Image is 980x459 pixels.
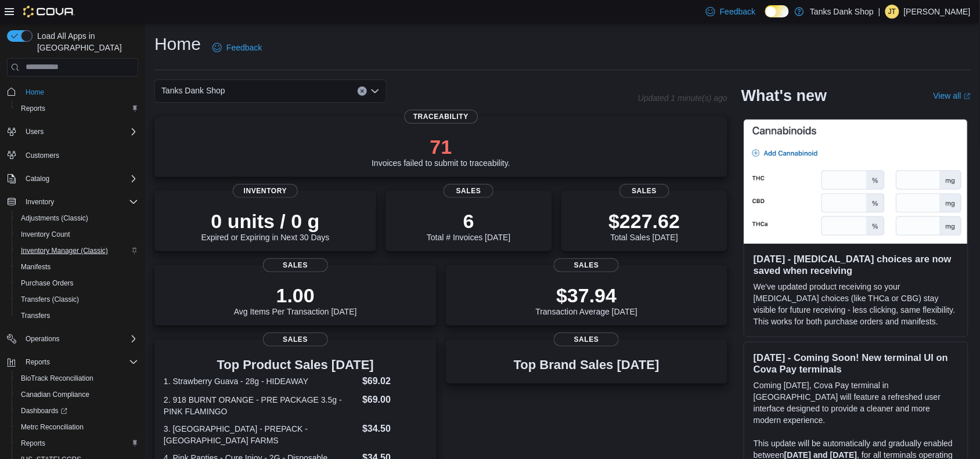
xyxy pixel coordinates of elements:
[21,390,89,399] span: Canadian Compliance
[201,209,330,233] p: 0 units / 0 g
[427,209,510,242] div: Total # Invoices [DATE]
[444,184,493,198] span: Sales
[226,42,262,53] span: Feedback
[21,262,51,272] span: Manifests
[21,172,54,186] button: Catalog
[362,374,427,388] dd: $69.02
[372,135,510,168] div: Invoices failed to submit to traceability.
[21,422,84,432] span: Metrc Reconciliation
[16,244,113,258] a: Inventory Manager (Classic)
[21,332,138,346] span: Operations
[16,292,138,306] span: Transfers (Classic)
[201,209,330,242] div: Expired or Expiring in Next 30 Days
[16,436,50,450] a: Reports
[608,209,680,242] div: Total Sales [DATE]
[754,352,959,375] h3: [DATE] - Coming Soon! New terminal UI on Cova Pay terminals
[16,260,55,274] a: Manifests
[12,275,143,291] button: Purchase Orders
[754,253,959,276] h3: [DATE] - [MEDICAL_DATA] choices are now saved when receiving
[16,244,138,258] span: Inventory Manager (Classic)
[12,435,143,451] button: Reports
[26,127,44,136] span: Users
[741,86,827,105] h2: What's new
[810,5,874,19] p: Tanks Dank Shop
[26,334,60,344] span: Operations
[33,30,138,53] span: Load All Apps in [GEOGRAPHIC_DATA]
[358,86,367,96] button: Clear input
[934,91,971,100] a: View allExternal link
[234,284,357,316] div: Avg Items Per Transaction [DATE]
[16,260,138,274] span: Manifests
[16,227,75,241] a: Inventory Count
[16,420,88,434] a: Metrc Reconciliation
[16,292,84,306] a: Transfers (Classic)
[164,375,358,387] dt: 1. Strawberry Guava - 28g - HIDEAWAY
[404,110,478,124] span: Traceability
[888,5,896,19] span: JT
[16,276,78,290] a: Purchase Orders
[12,386,143,403] button: Canadian Compliance
[21,279,74,288] span: Purchase Orders
[21,374,93,383] span: BioTrack Reconciliation
[164,423,358,446] dt: 3. [GEOGRAPHIC_DATA] - PREPACK - [GEOGRAPHIC_DATA] FARMS
[2,354,143,370] button: Reports
[21,172,138,186] span: Catalog
[12,308,143,324] button: Transfers
[154,32,201,56] h1: Home
[21,246,108,255] span: Inventory Manager (Classic)
[964,93,971,100] svg: External link
[362,393,427,407] dd: $69.00
[21,311,50,320] span: Transfers
[12,259,143,275] button: Manifests
[16,388,94,402] a: Canadian Compliance
[2,84,143,100] button: Home
[16,227,138,241] span: Inventory Count
[16,211,93,225] a: Adjustments (Classic)
[12,243,143,259] button: Inventory Manager (Classic)
[21,406,67,415] span: Dashboards
[21,355,55,369] button: Reports
[16,102,138,115] span: Reports
[21,332,64,346] button: Operations
[26,357,50,367] span: Reports
[765,17,766,18] span: Dark Mode
[372,135,510,158] p: 71
[638,93,727,103] p: Updated 1 minute(s) ago
[16,404,72,418] a: Dashboards
[904,5,971,19] p: [PERSON_NAME]
[21,230,70,239] span: Inventory Count
[16,371,138,385] span: BioTrack Reconciliation
[2,194,143,210] button: Inventory
[234,284,357,307] p: 1.00
[720,6,755,17] span: Feedback
[16,309,138,323] span: Transfers
[16,404,138,418] span: Dashboards
[2,331,143,347] button: Operations
[427,209,510,233] p: 6
[21,295,79,304] span: Transfers (Classic)
[2,147,143,164] button: Customers
[878,5,881,19] p: |
[21,85,138,99] span: Home
[16,371,98,385] a: BioTrack Reconciliation
[754,281,959,327] p: We've updated product receiving so your [MEDICAL_DATA] choices (like THCa or CBG) stay visible fo...
[12,100,143,117] button: Reports
[233,184,298,198] span: Inventory
[21,104,45,113] span: Reports
[16,388,138,402] span: Canadian Compliance
[370,86,380,96] button: Open list of options
[765,5,790,17] input: Dark Mode
[12,419,143,435] button: Metrc Reconciliation
[164,358,427,372] h3: Top Product Sales [DATE]
[16,309,55,323] a: Transfers
[12,210,143,226] button: Adjustments (Classic)
[21,85,49,99] a: Home
[21,149,64,162] a: Customers
[885,5,899,19] div: Jason Tomlinson
[514,358,660,372] h3: Top Brand Sales [DATE]
[26,197,54,207] span: Inventory
[23,6,75,17] img: Cova
[263,258,328,272] span: Sales
[208,36,266,59] a: Feedback
[12,226,143,243] button: Inventory Count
